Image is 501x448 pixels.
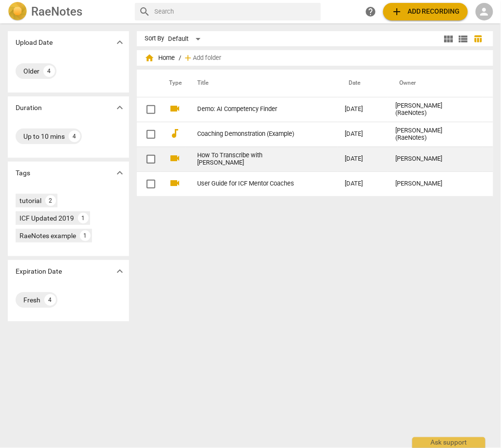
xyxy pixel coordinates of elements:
[145,53,175,63] span: Home
[114,167,126,179] span: expand_more
[391,6,403,18] span: add
[23,66,39,76] div: Older
[19,196,41,205] div: tutorial
[114,102,126,113] span: expand_more
[19,231,76,241] div: RaeNotes example
[362,3,379,20] a: Help
[43,65,55,77] div: 4
[139,6,150,18] span: search
[145,35,164,42] div: Sort By
[179,55,181,62] span: /
[193,55,221,62] span: Add folder
[396,102,475,117] div: [PERSON_NAME] (RaeNotes)
[365,6,376,18] span: help
[396,127,475,142] div: [PERSON_NAME] (RaeNotes)
[383,3,468,20] button: Upload
[443,33,455,45] span: view_module
[197,131,310,138] a: Coaching Demonstration (Example)
[169,128,181,139] span: audiotrack
[161,70,186,97] th: Type
[112,35,127,50] button: Show more
[69,131,80,142] div: 4
[16,266,62,277] p: Expiration Date
[474,34,483,43] span: table_chart
[16,37,53,48] p: Upload Date
[154,4,317,19] input: Search
[8,2,27,21] img: Logo
[19,213,74,223] div: ICF Updated 2019
[458,33,469,45] span: view_list
[169,177,181,189] span: videocam
[337,122,388,147] td: [DATE]
[23,131,65,141] div: Up to 10 mins
[391,6,460,18] span: Add recording
[388,70,483,97] th: Owner
[169,103,181,114] span: videocam
[186,70,337,97] th: Title
[112,100,127,115] button: Show more
[337,97,388,122] td: [DATE]
[16,168,30,178] p: Tags
[31,5,82,19] h2: RaeNotes
[80,230,91,241] div: 1
[471,32,485,46] button: Table view
[456,32,471,46] button: List view
[412,437,485,448] div: Ask support
[442,32,456,46] button: Tile view
[8,2,127,21] a: LogoRaeNotes
[45,195,56,206] div: 2
[396,155,475,163] div: [PERSON_NAME]
[337,147,388,171] td: [DATE]
[23,295,40,305] div: Fresh
[112,264,127,279] button: Show more
[479,6,490,18] span: person
[114,265,126,277] span: expand_more
[197,106,310,113] a: Demo: AI Competency Finder
[78,213,89,224] div: 1
[112,166,127,180] button: Show more
[396,180,475,187] div: [PERSON_NAME]
[337,171,388,196] td: [DATE]
[44,294,56,306] div: 4
[337,70,388,97] th: Date
[114,37,126,48] span: expand_more
[145,53,154,63] span: home
[197,180,310,187] a: User Guide for ICF Mentor Coaches
[168,31,204,47] div: Default
[16,103,42,113] p: Duration
[169,152,181,164] span: videocam
[183,53,193,63] span: add
[197,152,310,167] a: How To Transcribe with [PERSON_NAME]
